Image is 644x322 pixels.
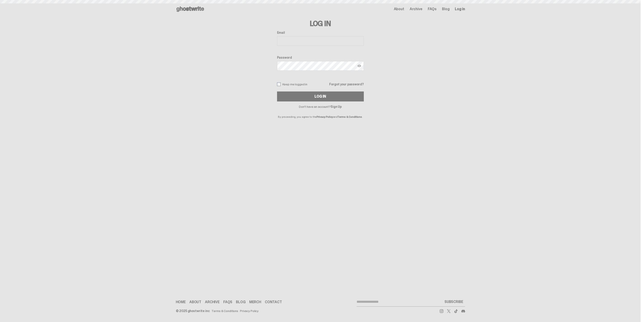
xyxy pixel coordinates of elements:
a: Archive [410,7,422,11]
a: Terms & Conditions [212,309,238,312]
a: Home [176,300,186,304]
button: SUBSCRIBE [443,297,465,306]
a: Merch [249,300,261,304]
a: FAQs [223,300,232,304]
a: Contact [265,300,282,304]
button: Log In [277,91,364,101]
p: By proceeding, you agree to the and . [277,108,364,118]
div: Log In [315,95,326,98]
p: Don't have an account? [277,105,364,108]
img: Show password [357,64,361,68]
label: Email [277,31,364,34]
label: Keep me logged in [277,82,308,86]
a: About [394,7,404,11]
a: Blog [442,7,449,11]
a: Forgot your password? [329,83,364,86]
a: Privacy Policy [317,115,333,119]
a: Archive [205,300,220,304]
h3: Log In [277,20,364,27]
a: About [189,300,201,304]
a: Blog [236,300,245,304]
label: Password [277,56,364,59]
a: Sign Up [331,105,342,109]
a: Terms & Conditions [338,115,362,119]
input: Keep me logged in [277,82,281,86]
a: Privacy Policy [240,309,259,312]
div: © 2025 ghostwrite inc [176,309,210,312]
a: FAQs [428,7,437,11]
a: Log in [455,7,465,11]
